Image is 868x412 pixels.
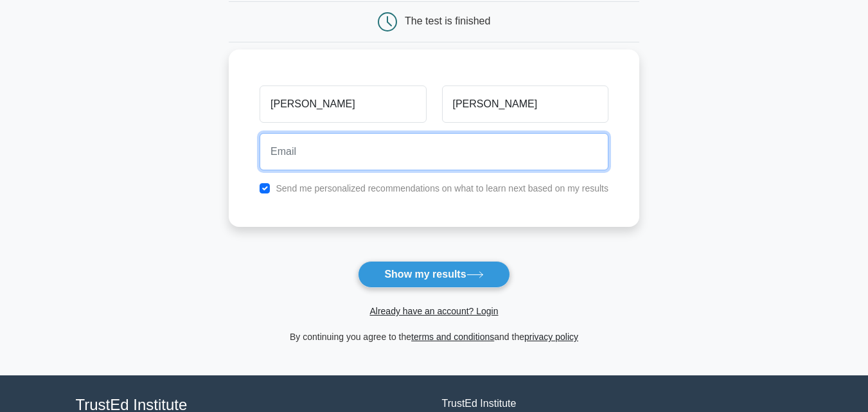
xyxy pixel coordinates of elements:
[411,332,494,342] a: terms and conditions
[358,261,509,288] button: Show my results
[524,332,578,342] a: privacy policy
[221,329,647,345] div: By continuing you agree to the and the
[442,85,608,123] input: Last name
[369,306,498,316] a: Already have an account? Login
[260,133,608,170] input: Email
[276,183,608,193] label: Send me personalized recommendations on what to learn next based on my results
[260,85,426,123] input: First name
[405,15,490,26] div: The test is finished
